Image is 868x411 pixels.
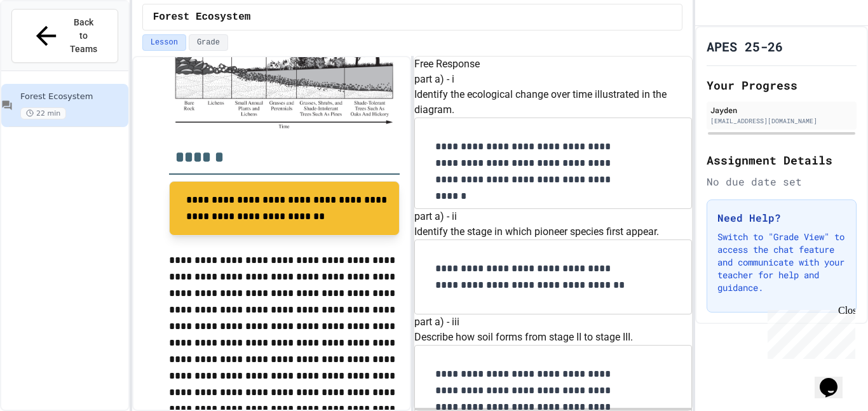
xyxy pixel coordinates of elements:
h2: Your Progress [707,76,857,94]
span: 22 min [20,107,66,119]
p: Switch to "Grade View" to access the chat feature and communicate with your teacher for help and ... [717,231,846,294]
h6: part a) - iii [414,314,692,330]
div: [EMAIL_ADDRESS][DOMAIN_NAME] [710,116,853,126]
iframe: chat widget [815,360,855,398]
button: Lesson [142,34,186,51]
span: Forest Ecosystem [153,10,251,25]
button: Back to Teams [11,9,118,63]
h6: part a) - i [414,72,692,87]
iframe: chat widget [763,305,855,359]
p: Identify the stage in which pioneer species first appear. [414,224,692,239]
h6: Free Response [414,57,692,72]
p: Describe how soil forms from stage II to stage III. [414,330,692,345]
div: Chat with us now!Close [5,5,88,81]
h1: APES 25-26 [707,37,783,55]
div: No due date set [707,174,857,189]
button: Grade [189,34,228,51]
span: Forest Ecosystem [20,91,126,102]
p: Identify the ecological change over time illustrated in the diagram. [414,87,692,118]
span: Back to Teams [69,16,98,56]
h3: Need Help? [717,210,846,226]
h6: part a) - ii [414,209,692,224]
h2: Assignment Details [707,151,857,169]
div: Jayden [710,104,853,116]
